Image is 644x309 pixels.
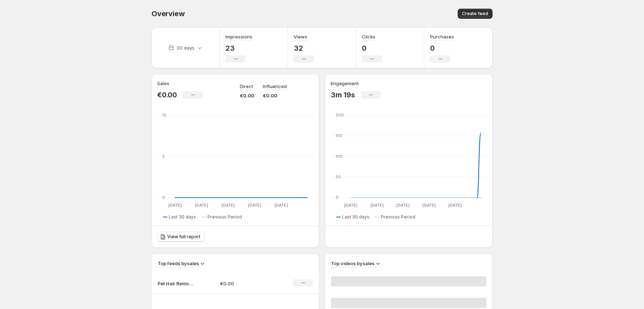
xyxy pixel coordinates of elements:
p: Influenced [263,83,287,90]
p: 3m 19s [331,91,355,99]
text: [DATE] [344,203,358,208]
text: [DATE] [423,203,436,208]
text: 0 [336,195,339,200]
span: Previous Period [207,214,242,220]
p: 23 [225,44,252,52]
p: 0 [430,44,454,52]
h3: Views [294,33,307,40]
text: 100 [336,154,343,159]
span: View full report [167,234,200,240]
text: [DATE] [275,203,288,208]
text: 150 [336,133,342,138]
p: €0.00 [240,92,254,99]
text: [DATE] [448,203,462,208]
text: 5 [162,154,165,159]
text: [DATE] [248,203,261,208]
h3: Impressions [225,33,252,40]
p: 32 [294,44,314,52]
text: [DATE] [195,203,208,208]
p: 0 [362,44,382,52]
h3: Sales [157,80,169,87]
h3: Engagement [331,80,359,87]
span: Last 30 days [169,214,196,220]
p: €0.00 [220,280,271,287]
text: [DATE] [221,203,235,208]
p: Pet Hair Remover Videos [158,280,193,287]
h3: Top feeds by sales [158,260,199,267]
span: Last 30 days [342,214,369,220]
p: €0.00 [263,92,287,99]
text: 200 [336,112,344,117]
h3: Clicks [362,33,375,40]
text: [DATE] [370,203,384,208]
text: 10 [162,112,167,117]
span: Overview [151,9,185,18]
text: [DATE] [396,203,410,208]
span: Previous Period [381,214,415,220]
button: Create feed [458,9,493,19]
p: 30 days [176,44,195,51]
span: Create feed [462,11,488,17]
text: 50 [336,174,341,179]
text: [DATE] [168,203,182,208]
p: Direct [240,83,253,90]
a: View full report [157,232,205,242]
text: 0 [162,195,165,200]
h3: Purchases [430,33,454,40]
p: €0.00 [157,91,177,99]
h3: Top videos by sales [331,260,374,267]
